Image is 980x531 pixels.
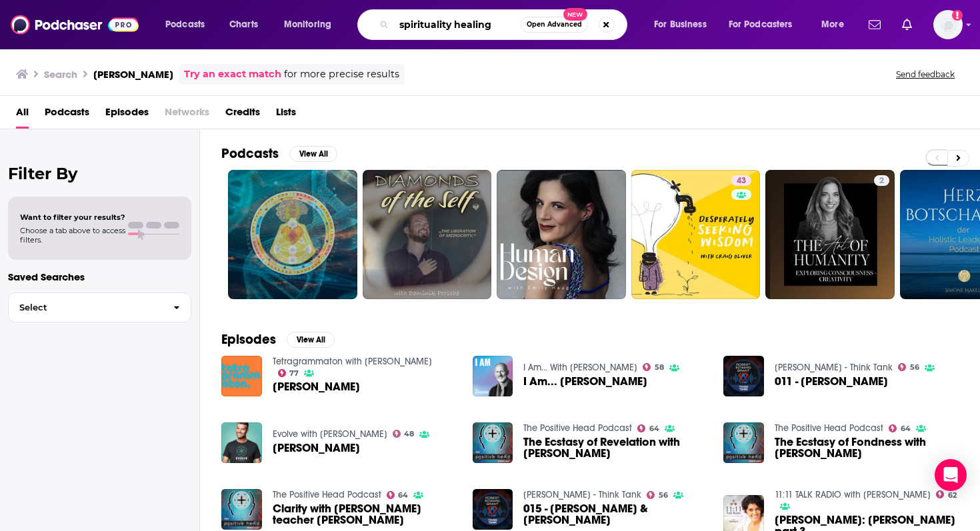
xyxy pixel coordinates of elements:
[775,376,888,387] span: 011 - [PERSON_NAME]
[165,101,209,129] span: Networks
[523,503,707,526] a: 015 - Richard Rudd & Alan Green
[863,13,886,36] a: Show notifications dropdown
[654,15,707,34] span: For Business
[933,10,963,39] button: Show profile menu
[221,145,337,162] a: PodcastsView All
[221,331,335,348] a: EpisodesView All
[775,376,888,387] a: 011 - Richard Rudd
[723,356,764,396] img: 011 - Richard Rudd
[221,145,279,162] h2: Podcasts
[775,436,959,459] span: The Ecstasy of Fondness with [PERSON_NAME]
[229,15,258,34] span: Charts
[952,10,963,21] svg: Add a profile image
[812,14,861,35] button: open menu
[935,459,967,491] div: Open Intercom Messenger
[156,14,222,35] button: open menu
[11,12,139,37] img: Podchaser - Follow, Share and Rate Podcasts
[9,303,163,312] span: Select
[720,14,812,35] button: open menu
[821,15,844,34] span: More
[643,363,664,371] a: 58
[165,15,205,34] span: Podcasts
[523,489,641,500] a: Robert Edward Grant - Think Tank
[775,489,931,500] a: 11:11 TALK RADIO with SIMRAN
[273,381,360,392] a: Richard Rudd
[393,430,415,438] a: 48
[225,101,260,129] a: Credits
[8,292,191,322] button: Select
[737,175,746,188] span: 43
[879,175,884,188] span: 2
[775,436,959,459] a: The Ecstasy of Fondness with Richard Rudd
[370,9,640,40] div: Search podcasts, credits, & more...
[273,428,387,440] a: Evolve with Pete Evans
[523,362,637,373] a: I Am... With Jonny Wilkinson
[910,364,919,370] span: 56
[527,21,582,28] span: Open Advanced
[892,69,959,80] button: Send feedback
[8,270,191,283] p: Saved Searches
[16,101,29,129] a: All
[901,426,911,432] span: 64
[287,332,335,348] button: View All
[729,15,793,34] span: For Podcasters
[44,68,77,81] h3: Search
[523,376,647,387] a: I Am... Richard Rudd
[765,170,895,299] a: 2
[273,381,360,392] span: [PERSON_NAME]
[273,356,432,367] a: Tetragrammaton with Rick Rubin
[659,492,668,498] span: 56
[731,175,751,186] a: 43
[275,14,349,35] button: open menu
[645,14,723,35] button: open menu
[649,426,659,432] span: 64
[273,442,360,454] a: Richard Rudd
[289,146,337,162] button: View All
[221,14,266,35] a: Charts
[647,491,668,499] a: 56
[775,422,883,434] a: The Positive Head Podcast
[523,436,707,459] a: The Ecstasy of Revelation with Richard Rudd
[105,101,149,129] a: Episodes
[20,213,125,222] span: Want to filter your results?
[221,356,262,396] img: Richard Rudd
[278,369,299,377] a: 77
[523,376,647,387] span: I Am... [PERSON_NAME]
[273,442,360,454] span: [PERSON_NAME]
[273,489,381,500] a: The Positive Head Podcast
[184,67,281,82] a: Try an exact match
[289,370,299,376] span: 77
[933,10,963,39] img: User Profile
[93,68,173,81] h3: [PERSON_NAME]
[473,356,513,396] img: I Am... Richard Rudd
[523,436,707,459] span: The Ecstasy of Revelation with [PERSON_NAME]
[889,424,911,432] a: 64
[723,422,764,463] img: The Ecstasy of Fondness with Richard Rudd
[874,175,889,186] a: 2
[221,489,262,530] img: Clarity with Gene Keys teacher Richard Rudd
[284,67,399,82] span: for more precise results
[523,503,707,526] span: 015 - [PERSON_NAME] & [PERSON_NAME]
[273,503,457,526] span: Clarity with [PERSON_NAME] teacher [PERSON_NAME]
[387,491,409,499] a: 64
[936,490,957,498] a: 62
[631,170,761,299] a: 43
[221,331,276,348] h2: Episodes
[948,492,957,498] span: 62
[221,422,262,463] img: Richard Rudd
[563,8,587,21] span: New
[473,489,513,530] img: 015 - Richard Rudd & Alan Green
[276,101,296,129] a: Lists
[273,503,457,526] a: Clarity with Gene Keys teacher Richard Rudd
[404,431,414,437] span: 48
[655,364,664,370] span: 58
